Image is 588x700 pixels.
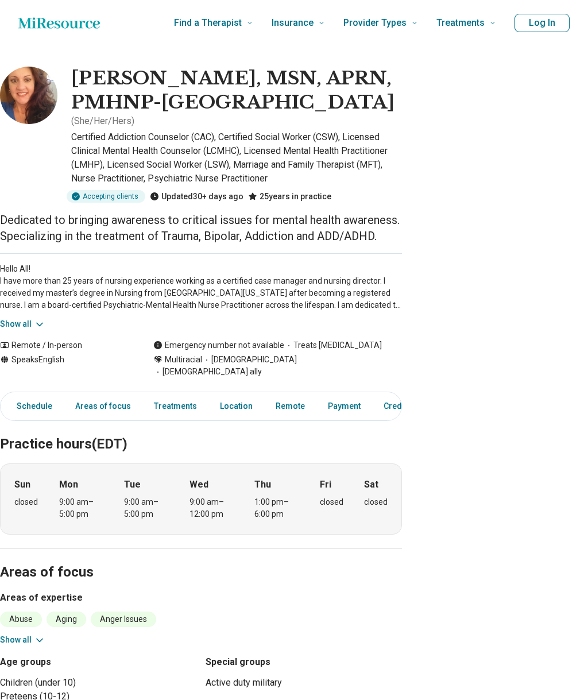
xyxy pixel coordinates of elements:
strong: Tue [124,478,141,492]
a: Credentials [377,395,434,418]
a: Location [213,395,260,418]
div: 9:00 am – 12:00 pm [189,496,234,520]
button: Log In [514,14,570,32]
div: Updated 30+ days ago [150,190,243,203]
a: Home page [18,11,100,34]
div: closed [320,496,343,508]
div: 25 years in practice [248,190,331,203]
h3: Special groups [206,655,402,669]
div: closed [14,496,38,508]
li: Active duty military [206,676,402,690]
strong: Fri [320,478,331,492]
a: Schedule [3,395,59,418]
div: 1:00 pm – 6:00 pm [254,496,299,520]
a: Treatments [147,395,204,418]
a: Payment [321,395,367,418]
a: Areas of focus [68,395,138,418]
div: Accepting clients [67,190,145,203]
li: Anger Issues [91,612,156,627]
strong: Thu [254,478,271,492]
strong: Sat [364,478,378,492]
strong: Sun [14,478,30,492]
span: Provider Types [343,15,407,31]
span: Treatments [436,15,485,31]
span: Insurance [272,15,314,31]
span: [DEMOGRAPHIC_DATA] ally [153,366,262,378]
span: Multiracial [165,354,202,366]
span: [DEMOGRAPHIC_DATA] [202,354,297,366]
strong: Wed [189,478,208,492]
p: ( She/Her/Hers ) [71,114,134,128]
div: 9:00 am – 5:00 pm [124,496,168,520]
div: closed [364,496,388,508]
span: Treats [MEDICAL_DATA] [284,339,382,351]
p: Certified Addiction Counselor (CAC), Certified Social Worker (CSW), Licensed Clinical Mental Heal... [71,130,402,185]
strong: Mon [59,478,78,492]
li: Aging [47,612,86,627]
h1: [PERSON_NAME], MSN, APRN, PMHNP-[GEOGRAPHIC_DATA] [71,67,402,114]
a: Remote [269,395,312,418]
div: Emergency number not available [153,339,284,351]
div: 9:00 am – 5:00 pm [59,496,103,520]
span: Find a Therapist [174,15,242,31]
